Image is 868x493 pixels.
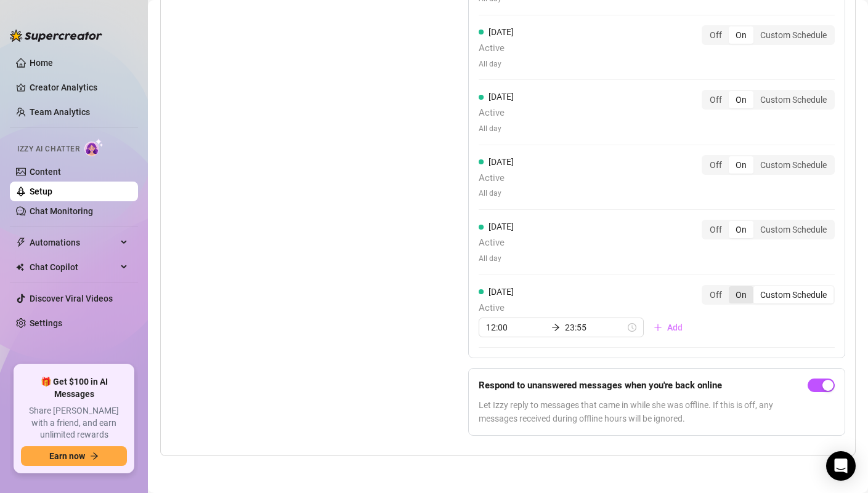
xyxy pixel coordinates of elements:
span: Add [667,323,683,332]
div: segmented control [702,155,835,175]
a: Team Analytics [30,107,90,117]
span: [DATE] [489,222,514,231]
input: Start time [486,321,546,334]
span: arrow-right [551,323,560,332]
div: Off [703,286,729,303]
img: logo-BBDzfeDw.svg [10,30,102,42]
a: Setup [30,186,52,196]
span: All day [479,58,514,70]
a: Content [30,167,61,177]
a: Creator Analytics [30,78,128,97]
span: Active [479,301,692,316]
span: [DATE] [489,27,514,37]
div: On [729,286,753,303]
span: arrow-right [90,452,99,460]
input: End time [565,321,625,334]
span: Earn now [49,451,85,461]
span: 🎁 Get $100 in AI Messages [21,376,127,400]
div: On [729,156,753,174]
span: Active [479,106,514,121]
div: segmented control [702,285,835,305]
div: Custom Schedule [753,286,834,303]
span: Chat Copilot [30,257,117,277]
span: Active [479,236,514,251]
span: Share [PERSON_NAME] with a friend, and earn unlimited rewards [21,405,127,441]
span: plus [654,323,662,332]
div: Off [703,91,729,108]
div: Custom Schedule [753,156,834,174]
span: [DATE] [489,287,514,297]
a: Discover Viral Videos [30,294,113,303]
div: Custom Schedule [753,26,834,44]
span: Izzy AI Chatter [17,143,79,155]
img: AI Chatter [84,138,103,156]
span: All day [479,253,514,265]
span: All day [479,188,514,199]
span: thunderbolt [16,238,26,247]
div: Off [703,26,729,44]
div: segmented control [702,25,835,45]
span: Active [479,41,514,56]
div: On [729,26,753,44]
span: Active [479,171,514,186]
div: segmented control [702,220,835,239]
img: Chat Copilot [16,263,24,271]
span: Automations [30,233,117,252]
span: All day [479,123,514,135]
button: Add [644,318,692,337]
div: On [729,91,753,108]
a: Home [30,58,53,68]
a: Settings [30,318,62,328]
span: [DATE] [489,92,514,102]
button: Earn nowarrow-right [21,446,127,466]
div: segmented control [702,90,835,110]
a: Chat Monitoring [30,206,93,216]
div: Off [703,221,729,238]
strong: Respond to unanswered messages when you're back online [479,380,722,391]
div: On [729,221,753,238]
div: Off [703,156,729,174]
div: Custom Schedule [753,91,834,108]
span: [DATE] [489,157,514,167]
span: Let Izzy reply to messages that came in while she was offline. If this is off, any messages recei... [479,398,803,425]
div: Custom Schedule [753,221,834,238]
div: Open Intercom Messenger [826,451,856,481]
